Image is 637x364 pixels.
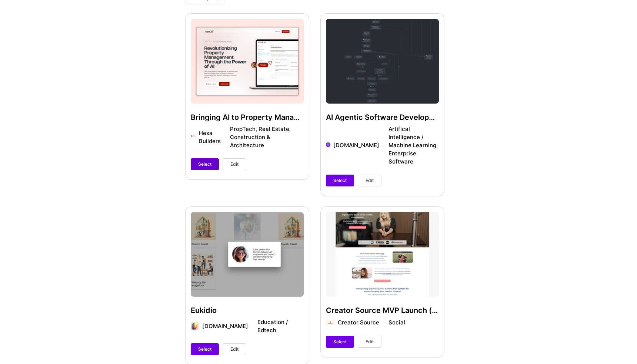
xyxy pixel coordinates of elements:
[191,158,219,170] button: Select
[230,161,239,168] span: Edit
[333,338,347,345] span: Select
[366,177,374,184] span: Edit
[230,346,239,353] span: Edit
[198,161,211,168] span: Select
[326,336,354,348] button: Select
[326,175,354,186] button: Select
[223,158,246,170] button: Edit
[198,346,211,353] span: Select
[366,338,374,345] span: Edit
[333,177,347,184] span: Select
[223,343,246,355] button: Edit
[358,175,381,186] button: Edit
[358,336,381,348] button: Edit
[191,343,219,355] button: Select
